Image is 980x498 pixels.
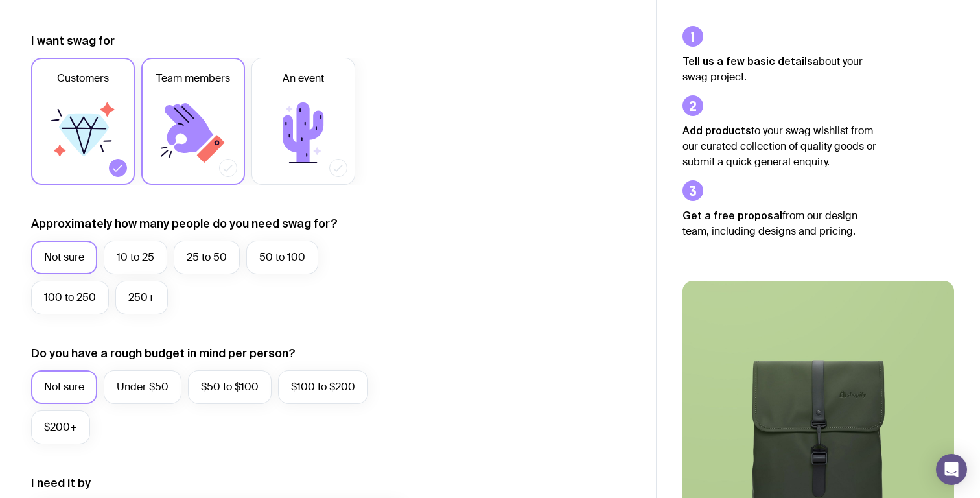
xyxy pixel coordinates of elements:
[31,475,91,491] label: I need it by
[31,370,97,404] label: Not sure
[936,454,967,485] div: Open Intercom Messenger
[278,370,368,404] label: $100 to $200
[188,370,272,404] label: $50 to $100
[31,346,296,361] label: Do you have a rough budget in mind per person?
[31,410,90,444] label: $200+
[104,370,181,404] label: Under $50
